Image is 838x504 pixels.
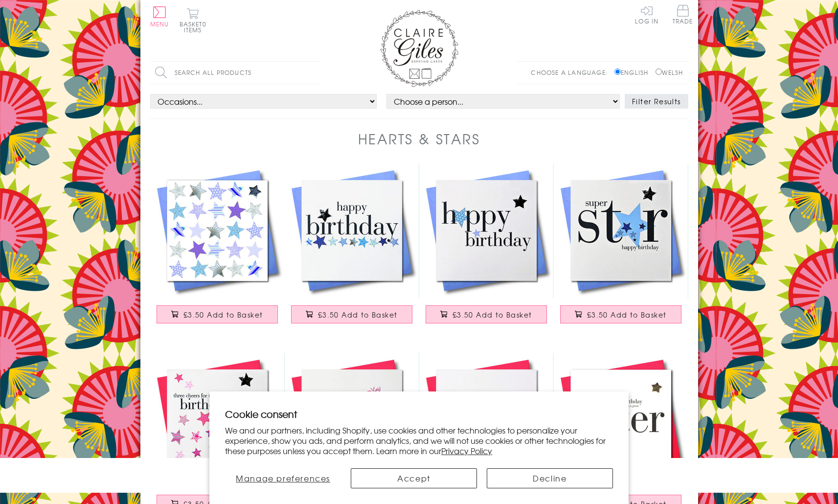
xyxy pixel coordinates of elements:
[150,163,285,333] a: General Card Card, Blue Stars, Embellished with a shiny padded star £3.50 Add to Basket
[554,163,688,333] a: Birthday Card, Blue Stars, Super Star, Embellished with a padded star £3.50 Add to Basket
[285,163,419,298] img: Birthday Card, Blue Stars, Happy Birthday, Embellished with a shiny padded star
[554,163,688,298] img: Birthday Card, Blue Stars, Super Star, Embellished with a padded star
[673,5,693,26] a: Trade
[184,20,206,34] span: 0 items
[614,69,621,75] input: English
[150,163,285,298] img: General Card Card, Blue Stars, Embellished with a shiny padded star
[560,305,681,323] button: £3.50 Add to Basket
[587,310,667,320] span: £3.50 Add to Basket
[180,8,206,33] button: Basket0 items
[419,163,554,333] a: Birthday Card, Blue Stars, Happy Birthday, Embellished with a shiny padded star £3.50 Add to Basket
[285,163,419,333] a: Birthday Card, Blue Stars, Happy Birthday, Embellished with a shiny padded star £3.50 Add to Basket
[656,68,683,77] label: Welsh
[236,472,330,484] span: Manage preferences
[157,305,278,323] button: £3.50 Add to Basket
[419,163,554,298] img: Birthday Card, Blue Stars, Happy Birthday, Embellished with a shiny padded star
[656,69,662,75] input: Welsh
[635,5,658,24] a: Log In
[150,353,285,487] img: Birthday Card, Pink Stars, birthday girl, Embellished with a padded star
[150,6,169,27] button: Menu
[673,5,693,24] span: Trade
[419,353,554,487] img: Birthday Card, Love Heart, To My Grlfriend, fabric butterfly Embellished
[225,425,613,456] p: We and our partners, including Shopify, use cookies and other technologies to personalize your ex...
[358,129,480,149] h1: Hearts & Stars
[225,407,613,421] h2: Cookie consent
[312,62,321,84] input: Search
[351,468,477,488] button: Accept
[150,20,169,28] span: Menu
[441,445,492,457] a: Privacy Policy
[625,94,688,109] button: Filter Results
[426,305,547,323] button: £3.50 Add to Basket
[614,68,653,77] label: English
[453,310,532,320] span: £3.50 Add to Basket
[291,305,412,323] button: £3.50 Add to Basket
[531,68,612,77] p: Choose a language:
[380,10,458,87] img: Claire Giles Greetings Cards
[554,353,688,487] img: Birthday Card, Heart, to a great Sister, fabric butterfly Embellished
[318,310,398,320] span: £3.50 Add to Basket
[225,468,341,488] button: Manage preferences
[183,310,263,320] span: £3.50 Add to Basket
[285,353,419,487] img: Birthday Card, Hearts, happy birthday Nan, embellished with a fabric butterfly
[150,62,321,84] input: Search all products
[487,468,613,488] button: Decline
